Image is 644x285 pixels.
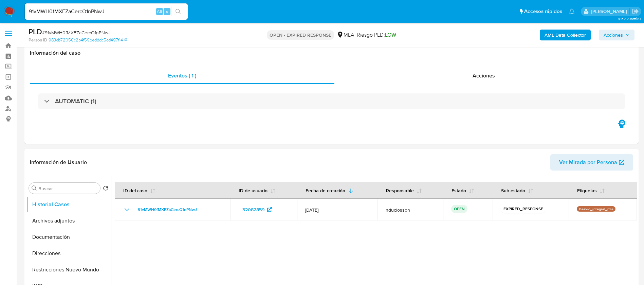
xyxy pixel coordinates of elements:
span: # 91vMWH0fMXFZaCercO1nPNwJ [42,29,111,36]
a: Notificaciones [569,8,575,14]
div: AUTOMATIC (1) [38,93,625,109]
button: Documentación [26,229,111,245]
button: Acciones [599,30,634,40]
span: LOW [385,31,396,39]
h1: Información del caso [30,50,633,56]
span: Acciones [473,72,495,79]
b: Person ID [29,37,47,43]
a: Salir [632,8,639,15]
b: PLD [29,26,42,37]
button: Direcciones [26,245,111,262]
button: Archivos adjuntos [26,213,111,229]
button: search-icon [171,7,185,16]
button: Historial Casos [26,196,111,213]
h3: AUTOMATIC (1) [55,97,96,105]
button: Buscar [32,185,37,191]
span: Eventos ( 1 ) [168,72,196,79]
button: Ver Mirada por Persona [550,154,633,171]
p: OPEN - EXPIRED RESPONSE [267,30,334,40]
p: nicolas.duclosson@mercadolibre.com [591,8,629,15]
span: Accesos rápidos [524,8,562,15]
h1: Información de Usuario [30,159,87,166]
input: Buscar usuario o caso... [25,7,188,16]
span: s [166,8,168,15]
a: 983cb72056c2b4f59bedddc5cd497f14 [49,37,127,43]
button: Restricciones Nuevo Mundo [26,262,111,278]
span: Acciones [604,30,623,40]
span: Riesgo PLD: [357,31,396,39]
button: Volver al orden por defecto [103,185,108,193]
button: AML Data Collector [540,30,591,40]
b: AML Data Collector [545,30,586,40]
input: Buscar [38,185,97,192]
span: Alt [157,8,162,15]
div: MLA [337,31,354,39]
span: Ver Mirada por Persona [559,154,617,171]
